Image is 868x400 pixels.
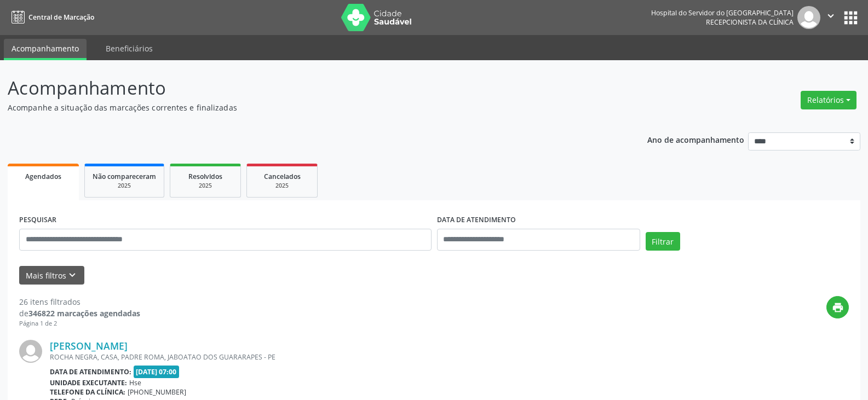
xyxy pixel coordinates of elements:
[19,266,84,285] button: Mais filtroskeyboard_arrow_down
[93,172,156,181] span: Não compareceram
[264,172,301,181] span: Cancelados
[128,387,186,397] span: [PHONE_NUMBER]
[19,308,140,319] div: de
[50,367,131,376] b: Data de atendimento:
[255,182,309,190] div: 2025
[832,302,844,314] i: print
[437,212,516,229] label: DATA DE ATENDIMENTO
[841,8,860,27] button: apps
[19,296,140,308] div: 26 itens filtrados
[134,366,180,378] span: [DATE] 07:00
[651,8,794,18] div: Hospital do Servidor do [GEOGRAPHIC_DATA]
[8,74,605,102] p: Acompanhamento
[801,91,856,109] button: Relatórios
[8,102,605,113] p: Acompanhe a situação das marcações correntes e finalizadas
[826,296,849,318] button: print
[50,352,685,362] div: ROCHA NEGRA, CASA, PADRE ROMA, JABOATAO DOS GUARARAPES - PE
[93,182,156,190] div: 2025
[50,387,125,397] b: Telefone da clínica:
[706,18,794,27] span: Recepcionista da clínica
[825,10,837,22] i: 
[8,8,94,26] a: Central de Marcação
[4,39,87,60] a: Acompanhamento
[646,232,680,251] button: Filtrar
[28,308,140,318] strong: 346822 marcações agendadas
[19,212,56,229] label: PESQUISAR
[647,132,744,146] p: Ano de acompanhamento
[188,172,222,181] span: Resolvidos
[25,172,61,181] span: Agendados
[797,6,820,29] img: img
[28,13,94,22] span: Central de Marcação
[19,340,42,363] img: img
[19,319,140,328] div: Página 1 de 2
[98,39,160,58] a: Beneficiários
[50,378,127,387] b: Unidade executante:
[129,378,141,387] span: Hse
[178,182,233,190] div: 2025
[66,269,78,281] i: keyboard_arrow_down
[50,340,128,352] a: [PERSON_NAME]
[820,6,841,29] button: 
